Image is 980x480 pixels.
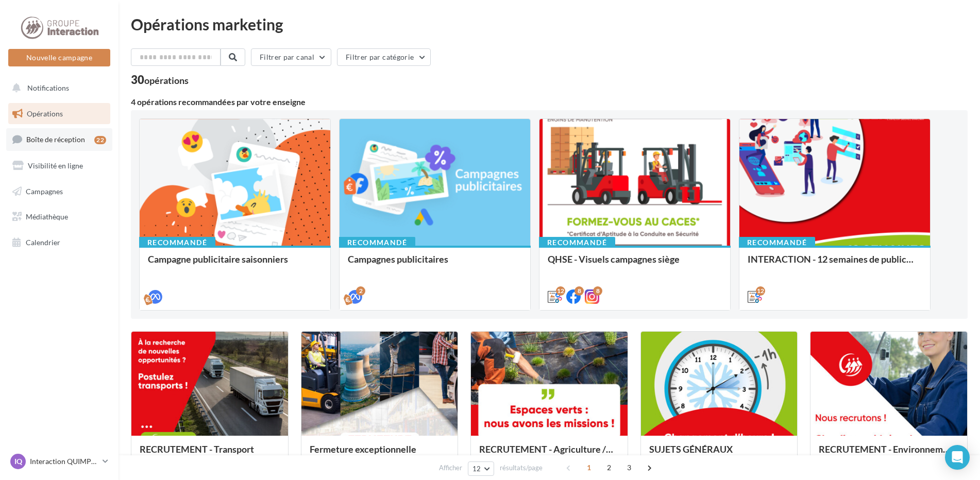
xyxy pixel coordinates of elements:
div: 8 [575,286,584,296]
a: Boîte de réception22 [6,128,112,150]
span: Visibilité en ligne [28,161,83,170]
button: Filtrer par canal [251,48,331,66]
div: 8 [593,286,602,296]
span: 12 [472,465,481,473]
div: Fermeture exceptionnelle [310,444,450,465]
span: Médiathèque [26,212,68,221]
span: résultats/page [500,463,543,473]
a: Médiathèque [6,206,112,228]
div: opérations [144,76,189,85]
div: RECRUTEMENT - Agriculture / Espaces verts [479,444,619,465]
div: 12 [556,286,565,296]
div: Recommandé [339,237,415,248]
a: Campagnes [6,181,112,202]
div: Recommandé [539,237,615,248]
span: Notifications [27,83,69,92]
button: Nouvelle campagne [8,49,110,66]
div: 4 opérations recommandées par votre enseigne [131,98,968,106]
button: Notifications [6,77,108,99]
span: 3 [621,459,637,476]
a: Calendrier [6,232,112,253]
div: Open Intercom Messenger [945,445,970,470]
span: Opérations [27,109,63,118]
div: INTERACTION - 12 semaines de publication [748,254,922,275]
div: Campagne publicitaire saisonniers [148,254,322,275]
button: Filtrer par catégorie [337,48,431,66]
div: 12 [756,286,765,296]
div: 30 [131,74,189,85]
div: Opérations marketing [131,16,968,32]
div: Recommandé [139,237,215,248]
button: 12 [468,461,494,476]
div: QHSE - Visuels campagnes siège [548,254,722,275]
p: Interaction QUIMPER [30,456,98,467]
div: RECRUTEMENT - Environnement [819,444,959,465]
span: IQ [14,456,22,467]
span: Afficher [439,463,462,473]
div: RECRUTEMENT - Transport [140,444,280,465]
span: Calendrier [26,238,60,247]
span: Boîte de réception [26,135,85,144]
div: 22 [94,136,106,144]
div: Campagnes publicitaires [348,254,522,275]
a: IQ Interaction QUIMPER [8,452,110,471]
span: 1 [581,459,597,476]
span: 2 [601,459,617,476]
span: Campagnes [26,186,63,195]
div: Recommandé [739,237,815,248]
a: Opérations [6,103,112,125]
div: 2 [356,286,365,296]
div: SUJETS GÉNÉRAUX [649,444,789,465]
a: Visibilité en ligne [6,155,112,177]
